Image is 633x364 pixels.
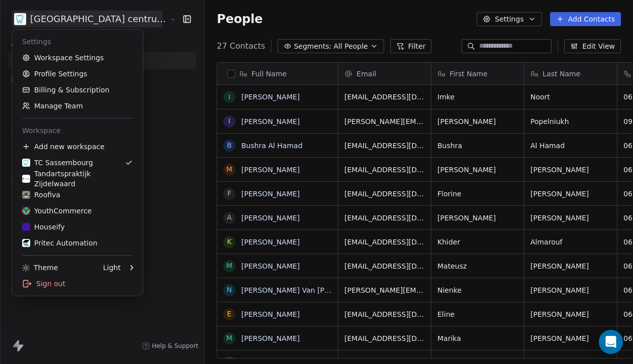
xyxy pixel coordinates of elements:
[22,222,65,232] div: Houseify
[22,159,30,167] img: cropped-favo.png
[16,139,139,155] div: Add new workspace
[16,82,139,98] a: Billing & Subscription
[22,175,30,183] img: cropped-Favicon-Zijdelwaard.webp
[22,263,58,273] div: Theme
[16,98,139,114] a: Manage Team
[22,207,30,215] img: YC%20tumbnail%20flavicon.png
[16,123,139,139] div: Workspace
[22,239,30,247] img: b646f82e.png
[22,191,30,199] img: Roofiva%20logo%20flavicon.png
[22,206,92,216] div: YouthCommerce
[16,34,139,50] div: Settings
[22,238,98,248] div: Pritec Automation
[22,158,93,168] div: TC Sassembourg
[22,190,60,200] div: Roofiva
[103,263,121,273] div: Light
[16,50,139,66] a: Workspace Settings
[16,276,139,292] div: Sign out
[16,66,139,82] a: Profile Settings
[22,169,133,189] div: Tandartspraktijk Zijdelwaard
